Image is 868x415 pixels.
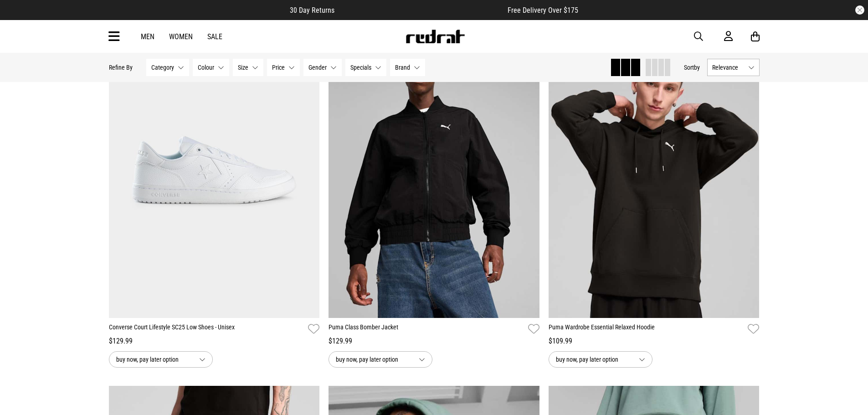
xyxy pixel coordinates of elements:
[267,59,300,76] button: Price
[151,64,174,71] span: Category
[405,30,465,43] img: Redrat logo
[549,336,760,347] div: $109.99
[109,323,305,336] a: Converse Court Lifestyle SC25 Low Shoes - Unisex
[198,64,214,71] span: Colour
[390,59,425,76] button: Brand
[109,64,133,71] p: Refine By
[508,6,578,15] span: Free Delivery Over $175
[350,64,371,71] span: Specials
[193,59,229,76] button: Colour
[109,336,320,347] div: $129.99
[694,64,700,71] span: by
[329,323,524,336] a: Puma Class Bomber Jacket
[109,23,320,318] img: Converse Court Lifestyle Sc25 Low Shoes - Unisex in White
[238,64,248,71] span: Size
[329,336,539,347] div: $129.99
[345,59,386,76] button: Specials
[329,351,432,368] button: buy now, pay later option
[233,59,263,76] button: Size
[549,351,652,368] button: buy now, pay later option
[290,6,334,15] span: 30 Day Returns
[141,32,154,41] a: Men
[707,59,760,76] button: Relevance
[116,354,192,365] span: buy now, pay later option
[712,64,745,71] span: Relevance
[329,23,539,318] img: Puma Class Bomber Jacket in Black
[146,59,189,76] button: Category
[7,4,35,31] button: Open LiveChat chat widget
[353,5,489,15] iframe: Customer reviews powered by Trustpilot
[272,64,285,71] span: Price
[303,59,342,76] button: Gender
[549,323,745,336] a: Puma Wardrobe Essential Relaxed Hoodie
[395,64,410,71] span: Brand
[336,354,411,365] span: buy now, pay later option
[549,23,760,318] img: Puma Wardrobe Essential Relaxed Hoodie in Black
[556,354,632,365] span: buy now, pay later option
[308,64,327,71] span: Gender
[169,32,193,41] a: Women
[109,351,213,368] button: buy now, pay later option
[207,32,222,41] a: Sale
[684,62,700,73] button: Sortby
